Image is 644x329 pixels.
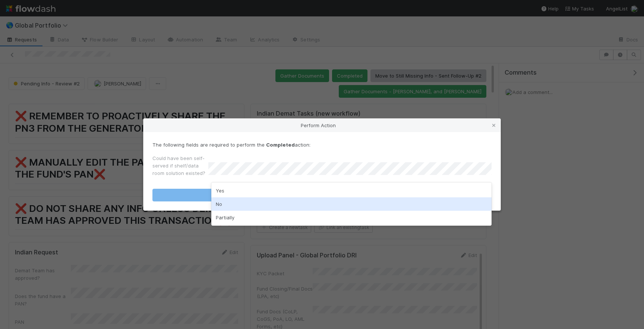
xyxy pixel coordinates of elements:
[143,119,501,132] div: Perform Action
[152,154,208,177] label: Could have been self-served if shelf/data room solution existed?
[266,142,295,148] strong: Completed
[211,197,492,211] div: No
[211,211,492,224] div: Partially
[152,141,492,148] p: The following fields are required to perform the action:
[211,184,492,197] div: Yes
[152,189,492,201] button: Completed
